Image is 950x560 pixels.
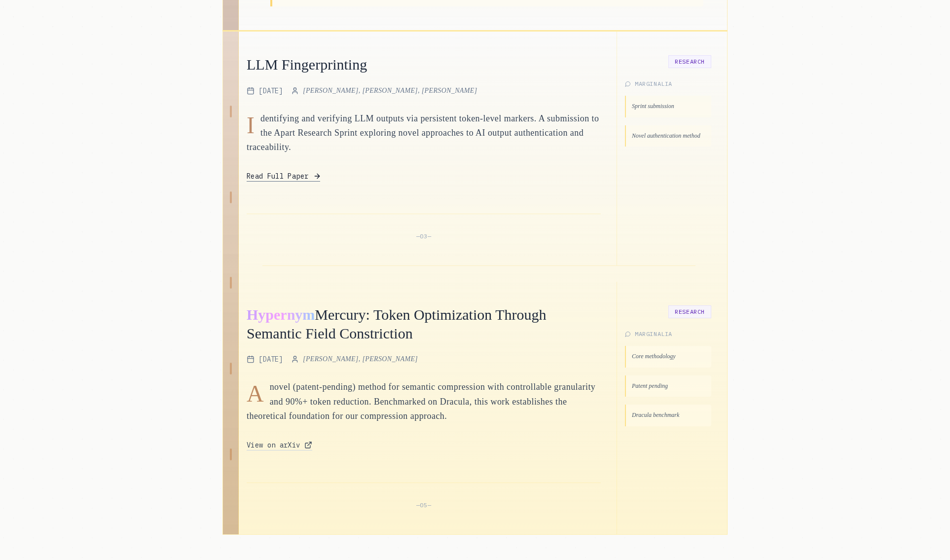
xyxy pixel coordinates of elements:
span: [DATE] [258,354,283,364]
a: Read Full Paper [247,171,320,182]
div: Sprint submission [625,96,711,117]
div: Core methodology [625,346,711,368]
span: Research [668,55,711,68]
span: Marginalia [635,330,672,338]
div: Hypernym [247,301,315,328]
span: View on arXiv [247,440,300,450]
span: — 05 — [416,501,431,509]
span: Read Full Paper [247,171,308,181]
span: I [247,113,255,137]
h2: LLM Fingerprinting [247,55,601,74]
span: [PERSON_NAME], [PERSON_NAME], [PERSON_NAME] [303,86,477,96]
h2: Mercury: Token Optimization Through Semantic Field Constriction [247,305,601,342]
p: novel (patent-pending) method for semantic compression with controllable granularity and 90%+ tok... [247,380,601,423]
span: Research [668,305,711,318]
a: View on arXiv [247,440,312,450]
div: Dracula benchmark [625,405,711,426]
span: A [247,382,264,406]
p: dentifying and verifying LLM outputs via persistent token-level markers. A submission to the Apar... [247,112,601,155]
span: Marginalia [635,80,672,88]
span: — 03 — [416,232,431,240]
div: Patent pending [625,375,711,397]
span: [DATE] [258,86,283,96]
div: Novel authentication method [625,125,711,147]
span: [PERSON_NAME], [PERSON_NAME] [303,354,418,364]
